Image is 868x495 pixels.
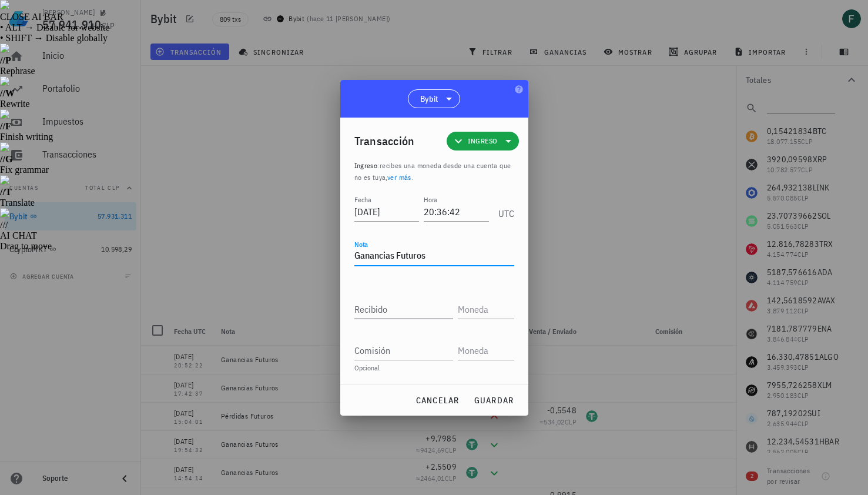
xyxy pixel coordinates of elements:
[474,395,514,406] span: guardar
[410,390,464,411] button: cancelar
[469,390,519,411] button: guardar
[354,364,514,372] div: Opcional
[415,395,459,406] span: cancelar
[458,300,512,319] input: Moneda
[458,341,512,360] input: Moneda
